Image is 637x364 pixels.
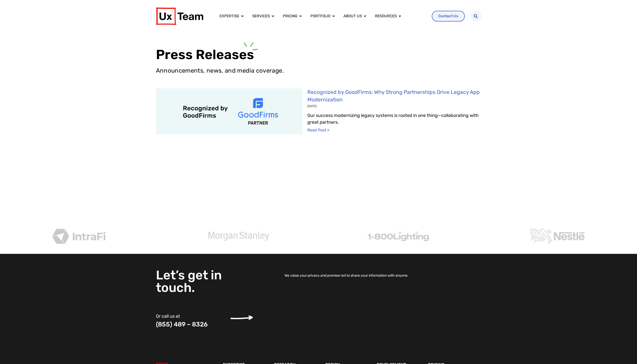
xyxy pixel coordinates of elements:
span: Contact Us [438,14,458,18]
div: Menu Toggle [216,11,428,21]
img: 1-800 services [361,224,436,248]
p: We value your privacy and promise not to share your information with anyone. [285,273,481,278]
div: Search [471,11,481,22]
h1: Press Releases [156,46,481,63]
img: nestle services [522,220,593,252]
div: 2 of 4 [159,224,318,250]
a: Resources [375,13,397,19]
a: (855) 489 – 8326 [156,321,208,328]
a: About us [343,13,362,19]
div: 3 of 4 [319,224,478,250]
a: Recognized by GoodFirms: Why Strong Partnerships Drive Legacy App Modernization [307,89,480,103]
a: Pricing [283,13,297,19]
a: Services [252,13,270,19]
p: Announcements, news, and media coverage. [156,67,481,75]
h3: Let’s get in touch. [156,269,224,294]
p: Or call us at [156,313,221,320]
span: [DATE] [307,104,317,108]
img: intrafi services [44,221,115,252]
div: 4 of 4 [478,220,637,254]
nav: Menu [216,11,428,21]
img: UX Team Logo [156,8,203,25]
a: Contact Us [432,11,465,22]
a: Read more about Recognized by GoodFirms: Why Strong Partnerships Drive Legacy App Modernization [307,128,330,132]
img: arrow pointing to the right [231,315,253,320]
a: Portfolio [310,13,330,19]
p: Our success modernizing legacy systems is rooted in one thing—collaborating with great partners. [307,112,481,126]
a: Expertise [220,13,239,19]
img: morgan stanley services [201,224,276,248]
